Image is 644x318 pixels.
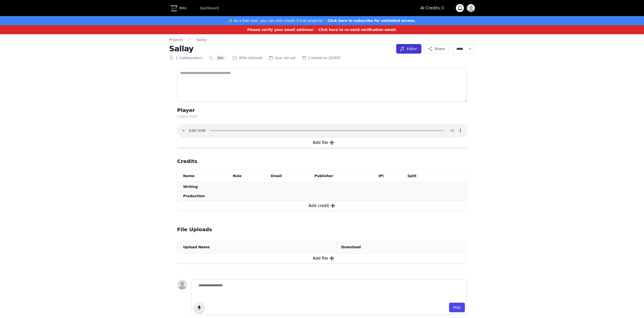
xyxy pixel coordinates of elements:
button: ✨ As a free user, you can only create 3 trial projects!Click here to subscribe for unlimited access. [228,18,416,24]
strong: Click here to subscribe for unlimited access. [328,19,416,23]
button: Add file ➕ [180,250,467,266]
p: Due not set [275,55,296,60]
th: Email [268,170,311,182]
th: Download [337,241,467,253]
th: Role [230,170,268,182]
h3: (.mp3 only) [177,114,467,119]
h1: Player [177,107,467,114]
a: Editor [396,48,421,52]
th: IPI [375,170,404,182]
button: Share [424,44,449,54]
button: Post [449,303,465,312]
p: AI Credits: 3 [420,5,444,11]
th: Upload Name [177,241,337,253]
button: Editor [396,44,421,54]
p: 1 Collaborators [176,55,203,60]
th: Production [177,191,467,201]
a: Dashboard [197,4,222,13]
a: Sallay [196,37,207,42]
strong: ✨ As a free user, you can only create 3 trial projects! [228,19,323,23]
strong: Please verify your email address! [247,28,314,32]
a: Projects [169,37,183,42]
div: 0 File Uploads [232,55,262,60]
img: Start recording [194,303,204,313]
th: Publisher [311,170,375,182]
th: Writing [177,182,467,191]
strong: Click here to re-send verification email. [318,28,397,32]
button: Add credit ➕ [177,198,467,214]
p: Beta [180,6,187,10]
th: Name [177,170,230,182]
button: Add file ➕ [180,135,467,151]
h1: File Uploads [177,226,467,233]
img: Topline [169,3,179,13]
p: Created on [DATE] [308,55,341,60]
th: Split [404,170,444,182]
span: Epic [215,55,226,60]
h2: Sallay [169,44,393,53]
h1: Credits [177,158,467,165]
button: Please verify your email address!Click here to re-send verification email. [247,27,397,33]
nav: Breadcrumb [169,37,393,42]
